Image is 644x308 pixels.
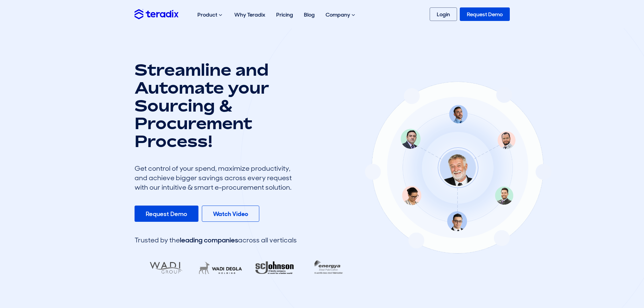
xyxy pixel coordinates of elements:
div: Company [320,4,362,26]
img: LifeMakers [193,257,248,279]
img: RA [247,257,302,279]
a: Request Demo [460,7,510,21]
span: leading companies [180,236,238,244]
h1: Streamline and Automate your Sourcing & Procurement Process! [135,61,297,150]
div: Product [192,4,229,26]
a: Watch Video [202,206,259,222]
a: Blog [299,4,320,25]
img: Teradix logo [135,9,178,19]
div: Trusted by the across all verticals [135,235,297,245]
div: Get control of your spend, maximize productivity, and achieve bigger savings across every request... [135,164,297,192]
a: Request Demo [135,206,198,222]
a: Login [430,7,457,21]
a: Pricing [271,4,299,25]
a: Why Teradix [229,4,271,25]
b: Watch Video [213,210,248,218]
